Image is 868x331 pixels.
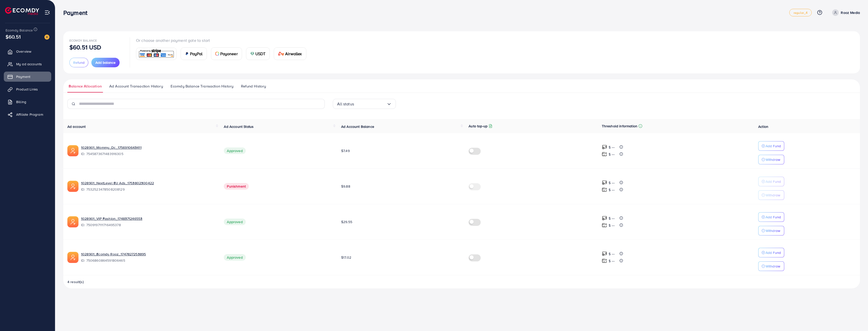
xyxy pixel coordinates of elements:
p: $ --- [609,144,615,150]
img: menu [44,10,50,15]
span: Affiliate Program [16,112,43,117]
p: Or choose another payment gate to start [136,37,310,43]
span: Punishment [224,183,249,190]
span: Airwallex [285,51,302,57]
a: Product Links [4,84,51,94]
p: $ --- [609,180,615,186]
button: Add Fund [758,248,784,257]
img: ic-ads-acc.e4c84228.svg [67,216,78,227]
span: Payoneer [220,51,238,57]
span: ID: 7506860864591806465 [81,258,216,263]
a: Affiliate Program [4,109,51,119]
button: Withdraw [758,155,784,164]
span: $29.55 [341,219,352,224]
p: Withdraw [766,192,780,198]
iframe: Chat [847,308,864,327]
p: $ --- [609,151,615,157]
img: card [250,52,254,56]
a: 1028901_VIP Fashion_1748371246553 [81,216,216,221]
span: Billing [16,99,26,104]
img: top-up amount [602,187,607,192]
a: cardPayPal [181,47,207,60]
span: ID: 7509197111716495378 [81,222,216,227]
span: ID: 7532523478508208129 [81,187,216,192]
p: Add Fund [766,250,781,256]
span: Ad Account Transaction History [109,83,163,89]
span: Approved [224,219,246,225]
span: $60.51 [6,33,21,40]
img: top-up amount [602,258,607,263]
a: 1028901_Ecomdy Rooz_1747827253895 [81,252,216,257]
input: Search for option [354,100,387,108]
span: Action [758,124,768,129]
img: top-up amount [602,223,607,228]
button: Withdraw [758,226,784,235]
a: Overview [4,46,51,56]
span: Ad Account Balance [341,124,374,129]
p: Withdraw [766,157,780,163]
p: Add Fund [766,143,781,149]
p: $ --- [609,187,615,193]
p: Rooz Media [841,10,860,16]
p: Withdraw [766,228,780,234]
h3: Payment [63,9,91,16]
img: card [185,52,189,56]
a: Billing [4,97,51,107]
a: 1028901_NextLevel EU Ads_1753802300422 [81,180,216,186]
p: Add Fund [766,178,781,185]
span: Product Links [16,87,38,92]
button: Withdraw [758,190,784,200]
span: Refund [73,60,85,65]
button: Add Fund [758,141,784,151]
img: ic-ads-acc.e4c84228.svg [67,252,78,263]
span: All status [337,100,354,108]
a: regular_4 [789,9,812,16]
span: USDT [255,51,266,57]
a: cardPayoneer [211,47,242,60]
span: $9.88 [341,184,350,189]
a: cardUSDT [246,47,270,60]
div: <span class='underline'>1028901_VIP Fashion_1748371246553</span></br>7509197111716495378 [81,216,216,228]
div: <span class='underline'>1028901_NextLevel EU Ads_1753802300422</span></br>7532523478508208129 [81,180,216,192]
span: $17.02 [341,255,351,260]
img: ic-ads-acc.e4c84228.svg [67,145,78,156]
span: $7.49 [341,148,350,153]
p: $ --- [609,215,615,221]
span: Ecomdy Balance Transaction History [171,83,233,89]
p: Threshold information [602,123,637,129]
span: Payment [16,74,30,79]
span: Balance Allocation [69,83,102,89]
p: $ --- [609,258,615,264]
div: Search for option [333,99,396,109]
img: top-up amount [602,251,607,256]
button: Refund [69,58,88,67]
button: Withdraw [758,261,784,271]
span: ID: 7545873671483916305 [81,151,216,156]
img: card [138,48,175,59]
div: <span class='underline'>1028901_Ecomdy Rooz_1747827253895</span></br>7506860864591806465 [81,252,216,263]
a: Payment [4,72,51,82]
span: Approved [224,254,246,261]
span: Overview [16,49,31,54]
span: regular_4 [794,11,807,14]
span: Ad account [67,124,86,129]
img: top-up amount [602,152,607,157]
span: Ecomdy Balance [69,38,97,43]
p: Auto top-up [469,123,487,129]
img: logo [5,7,39,15]
img: image [44,35,49,40]
button: Add Fund [758,177,784,186]
p: Add Fund [766,214,781,220]
span: Ad Account Status [224,124,254,129]
a: card [136,48,177,60]
img: ic-ads-acc.e4c84228.svg [67,181,78,192]
img: card [278,52,284,56]
img: top-up amount [602,216,607,221]
img: card [215,52,219,56]
p: Withdraw [766,263,780,269]
span: Add balance [95,60,116,65]
span: Refund History [241,83,266,89]
p: $60.51 USD [69,44,101,50]
a: My ad accounts [4,59,51,69]
p: $ --- [609,222,615,228]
